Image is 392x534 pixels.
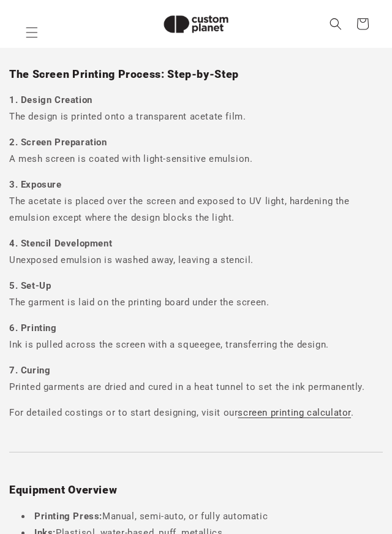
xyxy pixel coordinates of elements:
strong: 7. Curing [9,365,50,376]
iframe: Chat Widget [187,402,392,534]
li: Manual, semi-auto, or fully automatic [21,508,383,525]
strong: Printing Press: [34,511,102,522]
strong: 5. Set-Up [9,280,51,291]
p: The acetate is placed over the screen and exposed to UV light, hardening the emulsion except wher... [9,177,383,226]
img: Custom Planet [153,5,239,44]
strong: 1. Design Creation [9,94,92,105]
p: Unexposed emulsion is washed away, leaving a stencil. [9,235,383,269]
h3: Equipment Overview [9,483,383,497]
h3: The Screen Printing Process: Step-by-Step [9,67,383,82]
summary: Menu [18,19,45,46]
strong: 6. Printing [9,322,57,334]
strong: 3. Exposure [9,179,62,190]
p: The design is printed onto a transparent acetate film. [9,92,383,125]
strong: 2. Screen Preparation [9,137,107,148]
p: Printed garments are dried and cured in a heat tunnel to set the ink permanently. [9,362,383,395]
summary: Search [322,10,349,37]
p: For detailed costings or to start designing, visit our . [9,405,383,421]
strong: 4. Stencil Development [9,238,112,249]
p: A mesh screen is coated with light-sensitive emulsion. [9,134,383,167]
p: Ink is pulled across the screen with a squeegee, transferring the design. [9,320,383,353]
p: The garment is laid on the printing board under the screen. [9,278,383,311]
